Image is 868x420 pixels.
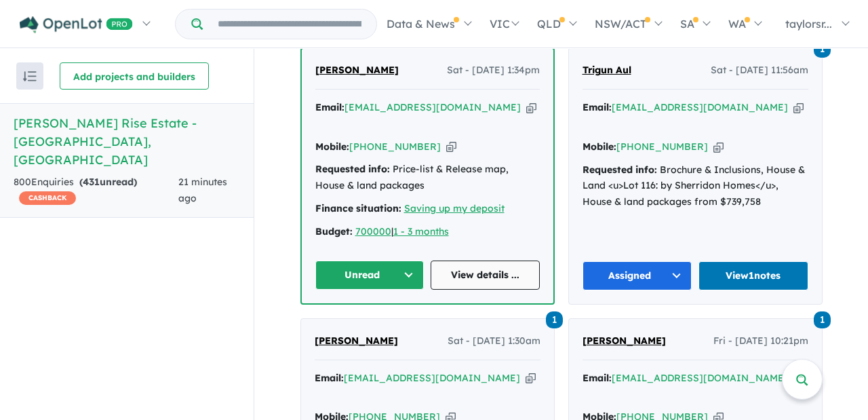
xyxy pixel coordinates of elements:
span: CASHBACK [19,191,76,205]
strong: Mobile: [315,140,349,153]
button: Copy [793,100,804,115]
strong: Requested info: [315,163,390,175]
button: Copy [446,140,456,154]
strong: Mobile: [583,140,616,153]
a: Trigun Aul [583,62,631,79]
strong: Email: [583,101,612,113]
strong: Email: [315,101,344,113]
a: [PERSON_NAME] [315,62,399,79]
span: Sat - [DATE] 1:30am [448,333,540,349]
strong: Email: [315,372,344,384]
strong: ( unread) [79,176,137,188]
div: Price-list & Release map, House & land packages [315,161,540,194]
button: Copy [526,100,536,115]
button: Add projects and builders [60,62,209,90]
strong: Email: [583,372,612,384]
input: Try estate name, suburb, builder or developer [205,9,374,39]
a: View details ... [431,261,540,290]
a: 1 - 3 months [393,225,449,237]
span: 1 [546,311,563,328]
img: Openlot PRO Logo White [20,16,133,33]
span: [PERSON_NAME] [583,335,666,347]
button: Copy [713,140,724,154]
strong: Requested info: [583,164,657,176]
a: 1 [814,39,831,58]
a: [PHONE_NUMBER] [616,140,708,153]
a: [EMAIL_ADDRESS][DOMAIN_NAME] [612,372,788,384]
strong: Finance situation: [315,202,401,214]
span: 431 [83,176,100,188]
button: Assigned [583,261,692,290]
a: [EMAIL_ADDRESS][DOMAIN_NAME] [612,101,788,113]
a: Saving up my deposit [404,202,505,214]
a: [PERSON_NAME] [315,333,398,349]
span: [PERSON_NAME] [315,64,399,76]
a: [PERSON_NAME] [583,333,666,349]
span: Fri - [DATE] 10:21pm [713,333,808,349]
div: | [315,224,540,240]
span: 1 [814,41,831,58]
a: 1 [546,310,563,328]
a: [PHONE_NUMBER] [349,140,441,153]
span: Trigun Aul [583,64,631,76]
a: [EMAIL_ADDRESS][DOMAIN_NAME] [344,372,520,384]
a: 1 [814,310,831,328]
span: 21 minutes ago [178,176,227,204]
span: Sat - [DATE] 11:56am [711,62,808,79]
span: 1 [814,311,831,328]
div: 800 Enquir ies [14,174,178,207]
a: [EMAIL_ADDRESS][DOMAIN_NAME] [344,101,521,113]
span: taylorsr... [785,17,832,31]
h5: [PERSON_NAME] Rise Estate - [GEOGRAPHIC_DATA] , [GEOGRAPHIC_DATA] [14,114,240,169]
span: [PERSON_NAME] [315,335,398,347]
a: View1notes [698,261,808,290]
button: Unread [315,261,425,290]
span: Sat - [DATE] 1:34pm [447,62,540,79]
div: Brochure & Inclusions, House & Land <u>Lot 116: by Sherridon Homes</u>, House & land packages fro... [583,162,808,210]
strong: Budget: [315,225,353,237]
button: Copy [526,371,536,385]
a: 700000 [355,225,391,237]
img: sort.svg [23,71,37,81]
